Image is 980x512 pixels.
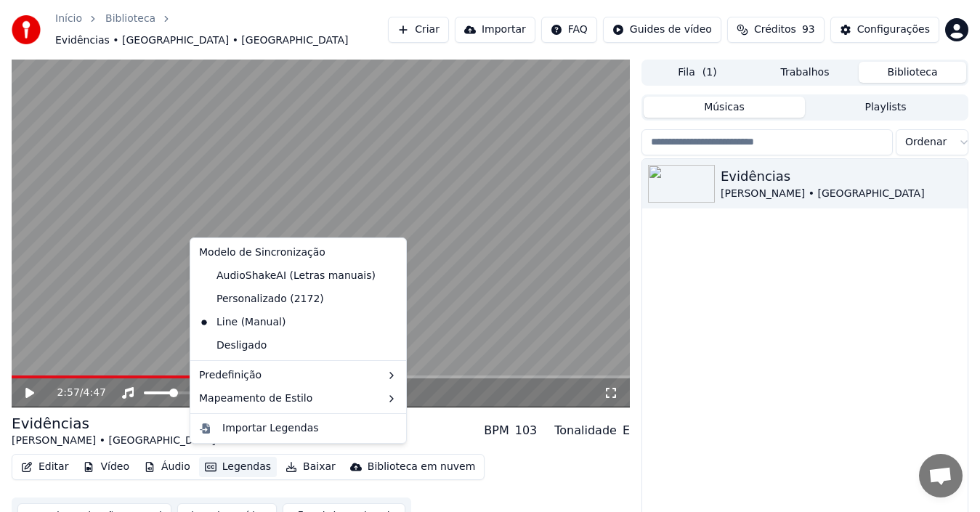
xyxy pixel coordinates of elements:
[721,166,962,187] div: Evidências
[554,422,617,439] div: Tonalidade
[280,457,341,477] button: Baixar
[857,23,930,37] div: Configurações
[55,12,82,26] a: Início
[199,457,277,477] button: Legendas
[754,23,796,37] span: Créditos
[193,241,403,264] div: Modelo de Sincronização
[193,364,403,387] div: Predefinição
[55,12,388,48] nav: breadcrumb
[193,311,291,334] div: Line (Manual)
[727,17,825,43] button: Créditos93
[193,334,403,357] div: Desligado
[484,422,509,439] div: BPM
[859,62,966,83] button: Biblioteca
[55,33,349,48] span: Evidências • [GEOGRAPHIC_DATA] • [GEOGRAPHIC_DATA]
[751,62,859,83] button: Trabalhos
[802,23,815,37] span: 93
[368,460,476,474] div: Biblioteca em nuvem
[541,17,597,43] button: FAQ
[105,12,155,26] a: Biblioteca
[193,264,381,288] div: AudioShakeAI (Letras manuais)
[12,413,216,434] div: Evidências
[15,457,74,477] button: Editar
[193,387,403,410] div: Mapeamento de Estilo
[644,62,751,83] button: Fila
[805,97,966,118] button: Playlists
[603,17,721,43] button: Guides de vídeo
[12,434,216,448] div: [PERSON_NAME] • [GEOGRAPHIC_DATA]
[222,421,319,436] div: Importar Legendas
[515,422,538,439] div: 103
[919,454,963,497] div: Bate-papo aberto
[388,17,449,43] button: Criar
[57,386,92,400] div: /
[77,457,135,477] button: Vídeo
[138,457,196,477] button: Áudio
[455,17,535,43] button: Importar
[57,386,79,400] span: 2:57
[830,17,939,43] button: Configurações
[84,386,106,400] span: 4:47
[623,422,630,439] div: E
[193,288,330,311] div: Personalizado (2172)
[702,65,717,80] span: ( 1 )
[721,187,962,201] div: [PERSON_NAME] • [GEOGRAPHIC_DATA]
[644,97,805,118] button: Músicas
[905,135,947,150] span: Ordenar
[12,15,41,44] img: youka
